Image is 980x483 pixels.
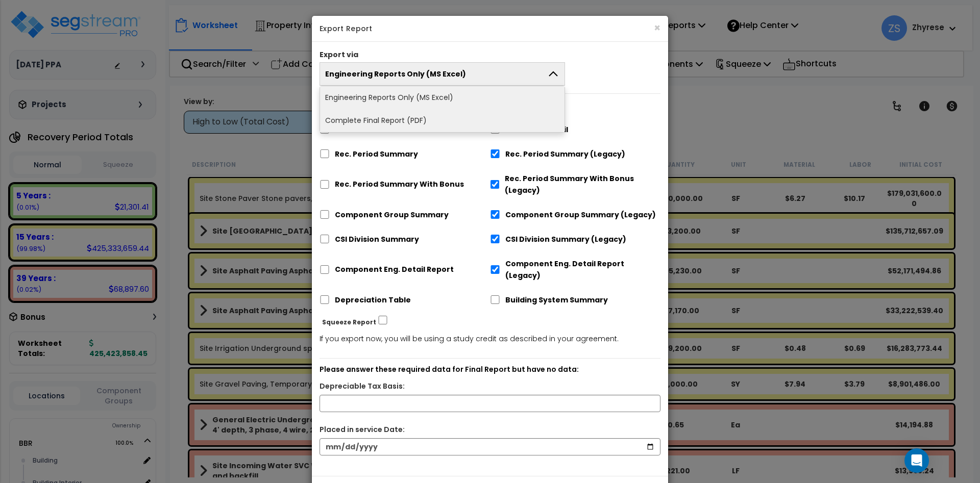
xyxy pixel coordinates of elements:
[320,364,660,376] p: Please answer these required data for Final Report but have no data:
[505,294,608,306] label: Building System Summary
[320,62,565,86] button: Engineering Reports Only (MS Excel)
[505,148,625,160] label: Rec. Period Summary (Legacy)
[322,316,376,328] label: Squeeze Report
[904,448,929,473] div: Open Intercom Messenger
[320,86,565,109] li: Engineering Reports Only (MS Excel)
[320,49,358,60] label: Export via
[335,148,418,160] label: Rec. Period Summary
[505,234,626,245] label: CSI Division Summary (Legacy)
[335,294,411,306] label: Depreciation Table
[505,209,656,221] label: Component Group Summary (Legacy)
[654,22,660,33] button: ×
[505,258,660,282] label: Component Eng. Detail Report (Legacy)
[335,264,454,275] label: Component Eng. Detail Report
[320,424,405,436] label: Placed in service Date:
[320,333,660,345] p: If you export now, you will be using a study credit as described in your agreement.
[335,209,449,221] label: Component Group Summary
[320,23,660,34] h5: Export Report
[320,380,405,392] label: Depreciable Tax Basis:
[335,234,419,245] label: CSI Division Summary
[320,109,565,132] li: Complete Final Report (PDF)
[505,173,660,196] label: Rec. Period Summary With Bonus (Legacy)
[335,179,464,190] label: Rec. Period Summary With Bonus
[325,69,466,79] span: Engineering Reports Only (MS Excel)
